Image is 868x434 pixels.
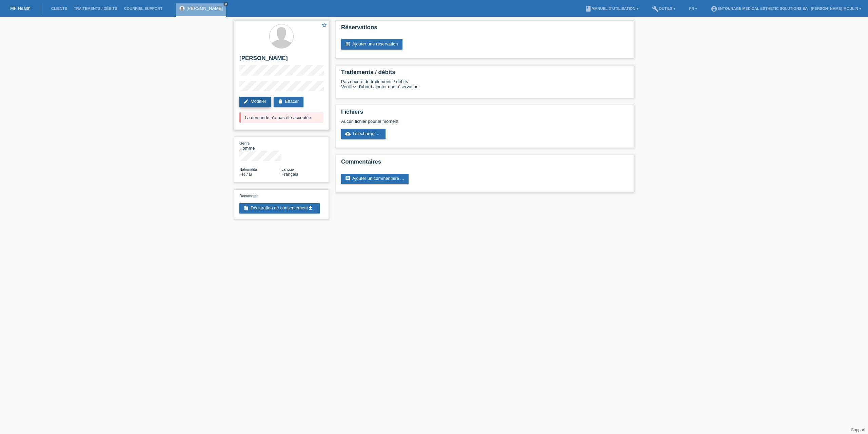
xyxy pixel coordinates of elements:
h2: Commentaires [341,158,629,169]
h2: Traitements / débits [341,69,629,79]
i: delete [278,99,283,104]
h2: [PERSON_NAME] [239,55,323,65]
i: star_border [321,22,327,28]
span: Langue [281,167,294,171]
a: Clients [48,6,71,11]
a: deleteEffacer [274,97,303,107]
i: comment [345,176,351,181]
a: commentAjouter un commentaire ... [341,174,409,184]
div: La demande n'a pas été acceptée. [239,112,323,123]
a: post_addAjouter une réservation [341,39,402,50]
a: account_circleENTOURAGE Medical Esthetic Solutions SA - [PERSON_NAME]-Moulin ▾ [707,6,865,11]
i: cloud_upload [345,131,351,136]
span: Nationalité [239,167,257,171]
a: descriptionDéclaration de consentementget_app [239,203,320,213]
a: Traitements / débits [71,6,121,11]
i: book [585,5,592,12]
i: post_add [345,41,351,47]
a: MF Health [10,6,31,11]
h2: Fichiers [341,109,629,119]
a: star_border [321,22,327,29]
h2: Réservations [341,24,629,34]
a: bookManuel d’utilisation ▾ [581,6,642,11]
i: build [652,5,659,12]
i: account_circle [711,5,717,12]
span: Français [281,172,298,177]
a: [PERSON_NAME] [186,6,223,11]
div: Aucun fichier pour le moment [341,119,548,124]
a: cloud_uploadTélécharger ... [341,129,386,139]
i: get_app [308,205,313,211]
span: Documents [239,194,258,198]
i: edit [243,99,249,104]
a: Support [851,428,865,432]
a: FR ▾ [686,6,701,11]
i: close [224,2,228,6]
div: Pas encore de traitements / débits Veuillez d'abord ajouter une réservation. [341,79,629,94]
span: Genre [239,141,250,145]
a: close [223,2,228,6]
a: Courriel Support [121,6,166,11]
div: Homme [239,140,281,151]
a: editModifier [239,97,271,107]
i: description [243,205,249,211]
span: France / B / 01.10.2022 [239,172,252,177]
a: buildOutils ▾ [649,6,679,11]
